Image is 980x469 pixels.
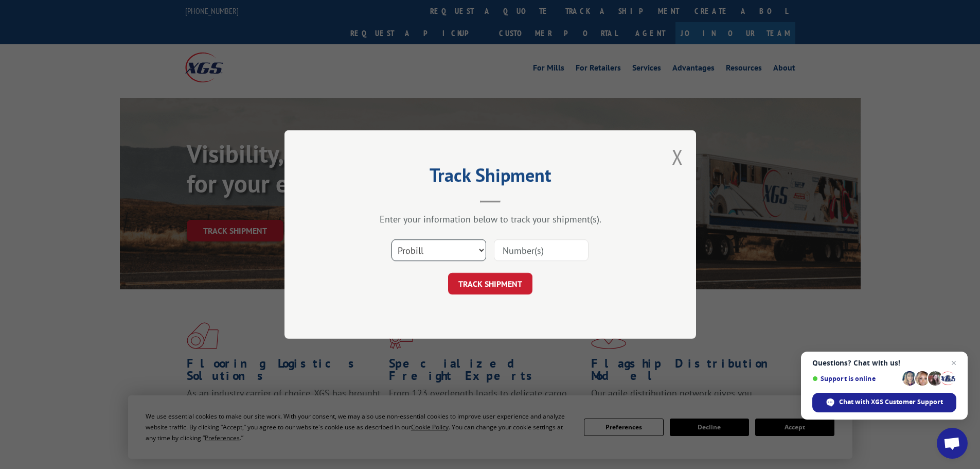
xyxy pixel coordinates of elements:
[812,359,956,367] span: Questions? Chat with us!
[948,357,960,369] span: Close chat
[494,239,589,261] input: Number(s)
[812,393,956,412] div: Chat with XGS Customer Support
[937,428,968,459] div: Open chat
[672,143,683,170] button: Close modal
[336,213,645,225] div: Enter your information below to track your shipment(s).
[839,397,943,407] span: Chat with XGS Customer Support
[448,273,532,294] button: TRACK SHIPMENT
[812,375,899,383] span: Support is online
[336,168,645,187] h2: Track Shipment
